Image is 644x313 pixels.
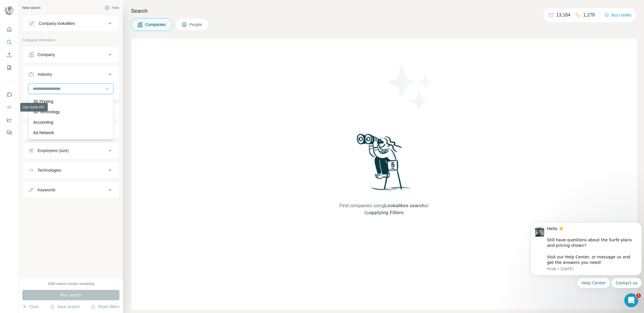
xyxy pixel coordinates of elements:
[23,163,119,177] button: Technologies
[33,99,53,104] p: 3D Printing
[23,67,119,84] button: Industry
[23,124,119,138] button: Annual revenue ($)
[5,24,14,35] button: Quick start
[23,16,119,30] button: Company lookalikes
[23,144,119,158] button: Employees (size)
[91,304,119,310] button: Share filters
[5,6,14,15] img: Avatar
[101,3,123,12] button: Hide
[145,22,166,27] span: Companies
[22,304,39,310] button: Clear
[38,52,55,58] div: Company
[23,183,119,197] button: Keywords
[23,48,119,62] button: Company
[636,293,641,298] span: 1
[189,22,203,27] span: People
[38,187,55,193] div: Keywords
[33,119,53,125] p: Accounting
[33,109,60,115] p: 3D Technology
[384,203,425,208] span: Lookalikes search
[583,12,595,18] p: 1,279
[5,62,14,73] button: My lists
[384,62,436,114] img: Surfe Illustration - Stars
[33,130,54,136] p: Ad Network
[5,127,14,138] button: Feedback
[48,281,94,286] div: 1990 search results remaining
[556,12,571,18] p: 13,164
[5,37,14,47] button: Search
[38,167,61,173] div: Technologies
[5,115,14,125] button: Dashboard
[5,89,14,100] button: Use Surfe on LinkedIn
[369,210,404,215] span: applying Filters
[22,5,41,10] div: New search
[38,71,52,77] div: Industry
[23,104,119,118] button: HQ location
[5,50,14,60] button: Enrich CSV
[528,203,644,297] iframe: Intercom notifications message
[22,38,119,43] p: Company information
[131,7,637,15] h4: Search
[338,202,430,216] span: Find companies using or by
[38,148,69,153] div: Employees (size)
[50,304,80,310] button: Save search
[39,21,75,26] div: Company lookalikes
[624,293,638,307] iframe: Intercom live chat
[604,11,631,19] button: Buy credits
[5,102,14,112] button: Use Surfe API
[354,132,414,197] img: Surfe Illustration - Woman searching with binoculars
